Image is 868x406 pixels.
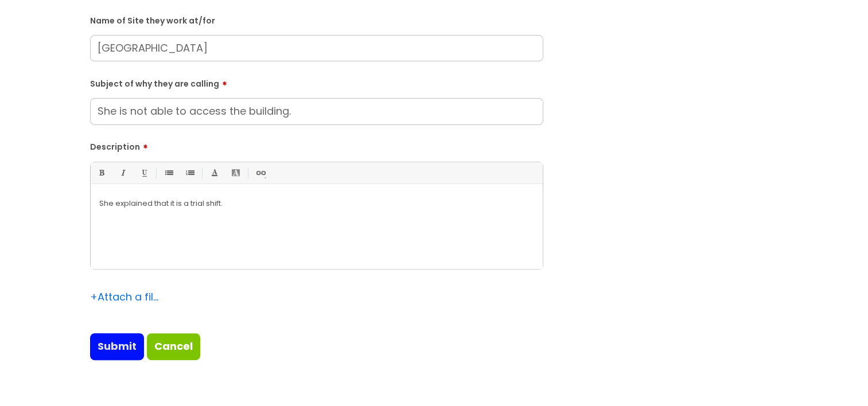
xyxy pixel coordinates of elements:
a: Bold (Ctrl-B) [94,166,108,180]
a: 1. Ordered List (Ctrl-Shift-8) [182,166,197,180]
a: Link [253,166,267,180]
a: Italic (Ctrl-I) [115,166,130,180]
input: Submit [90,333,144,360]
a: Cancel [147,333,200,360]
a: Underline(Ctrl-U) [137,166,151,180]
label: Name of Site they work at/for [90,14,543,26]
a: Back Color [228,166,243,180]
label: Subject of why they are calling [90,75,543,89]
a: Font Color [207,166,221,180]
a: • Unordered List (Ctrl-Shift-7) [161,166,176,180]
p: She explained that it is a trial shift. [99,198,534,209]
label: Description [90,138,543,152]
div: Attach a file [90,288,159,306]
